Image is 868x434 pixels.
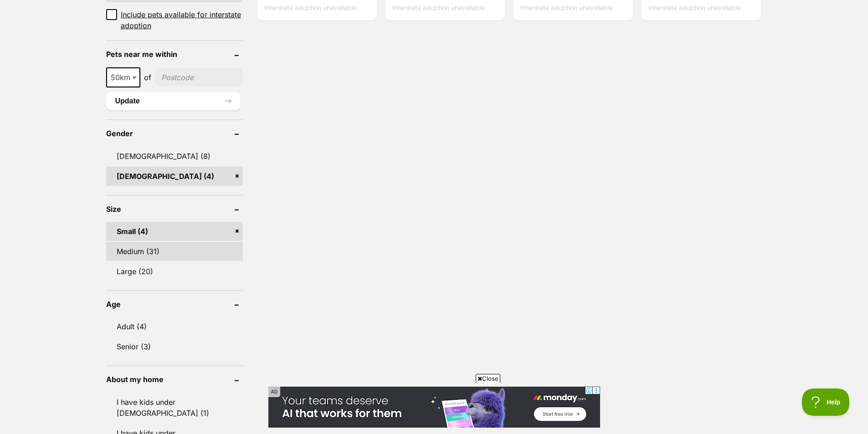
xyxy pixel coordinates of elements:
a: Senior (3) [106,337,243,356]
span: of [144,72,151,83]
span: Close [476,374,500,383]
span: 50km [106,67,140,87]
a: Adult (4) [106,317,243,336]
a: Large (20) [106,262,243,281]
span: AD [268,387,280,397]
span: Interstate adoption unavailable [520,4,613,11]
a: I have kids under [DEMOGRAPHIC_DATA] (1) [106,393,243,423]
header: Gender [106,129,243,138]
iframe: Advertisement [434,429,434,429]
a: Small (4) [106,222,243,241]
header: Size [106,205,243,213]
a: [DEMOGRAPHIC_DATA] (4) [106,167,243,186]
header: Pets near me within [106,50,243,58]
a: Include pets available for interstate adoption [106,9,243,31]
span: Interstate adoption unavailable [392,4,485,11]
iframe: Help Scout Beacon - Open [802,388,850,416]
img: https://img.kwcdn.com/product/open/2024-01-20/1705714149554-40768f7abb234767a96e0b0636da37df-good... [69,58,137,114]
a: Medium (31) [106,242,243,261]
header: About my home [106,375,243,383]
header: Age [106,300,243,308]
span: 50km [107,71,139,84]
span: Interstate adoption unavailable [648,4,741,11]
a: [DEMOGRAPHIC_DATA] (8) [106,147,243,166]
span: Interstate adoption unavailable [264,4,357,11]
button: Update [106,92,241,110]
span: Include pets available for interstate adoption [121,9,243,31]
input: postcode [155,69,243,86]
